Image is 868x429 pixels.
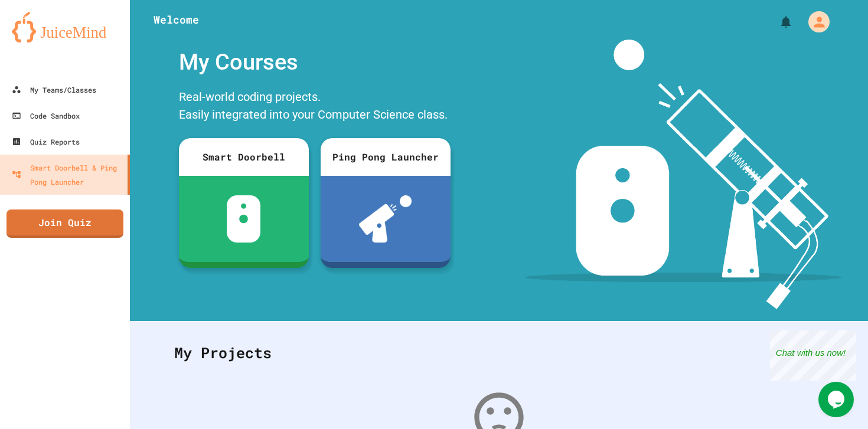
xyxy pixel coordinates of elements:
div: Smart Doorbell & Ping Pong Launcher [12,161,123,189]
div: Ping Pong Launcher [321,138,451,176]
img: logo-orange.svg [12,12,118,42]
img: banner-image-my-projects.png [525,40,841,309]
a: Join Quiz [6,209,123,238]
div: Code Sandbox [12,109,80,123]
div: Real-world coding projects. Easily integrated into your Computer Science class. [173,85,456,129]
div: My Courses [173,40,456,85]
iframe: chat widget [770,330,856,381]
div: My Account [796,8,833,35]
img: ppl-with-ball.png [359,195,412,243]
div: Quiz Reports [12,135,80,149]
div: My Notifications [757,12,796,32]
div: My Teams/Classes [12,83,96,97]
div: My Projects [162,330,836,376]
img: sdb-white.svg [227,195,260,243]
iframe: chat widget [818,382,856,417]
div: Smart Doorbell [179,138,309,176]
